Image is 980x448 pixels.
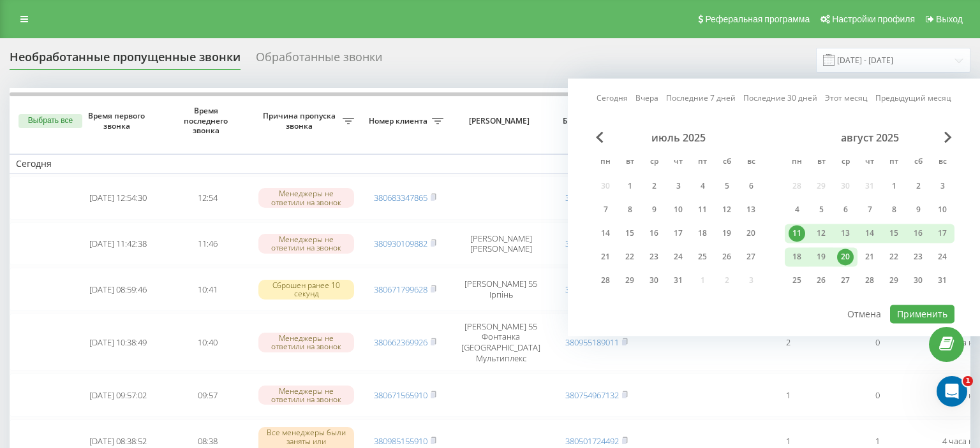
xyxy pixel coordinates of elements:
div: 8 [886,201,902,218]
div: вс 6 июля 2025 г. [739,177,763,196]
iframe: Intercom live chat [937,376,967,407]
div: вт 1 июля 2025 г. [618,177,642,196]
abbr: пятница [884,153,903,172]
div: 18 [789,249,805,265]
div: пт 8 авг. 2025 г. [882,200,906,219]
td: 10:41 [163,268,252,311]
td: 2 [743,314,833,371]
abbr: суббота [717,153,736,172]
div: 21 [861,249,878,265]
div: пт 15 авг. 2025 г. [882,224,906,243]
div: пт 11 июля 2025 г. [690,200,715,219]
a: Сегодня [597,92,628,105]
div: вс 31 авг. 2025 г. [930,271,954,290]
div: 1 [621,178,638,194]
div: 13 [837,225,854,242]
button: Выбрать все [19,114,82,128]
div: вт 12 авг. 2025 г. [809,224,833,243]
div: чт 28 авг. 2025 г. [857,271,882,290]
span: 1 [963,376,973,386]
div: 15 [621,225,638,242]
abbr: среда [644,153,664,172]
div: 9 [646,201,662,218]
div: 3 [670,178,687,194]
a: 380955189011 [565,336,619,348]
div: 10 [670,201,687,218]
div: вс 3 авг. 2025 г. [930,177,954,196]
td: 0 [833,314,922,371]
div: чт 7 авг. 2025 г. [857,200,882,219]
div: вс 13 июля 2025 г. [739,200,763,219]
div: 30 [910,272,926,289]
td: [DATE] 09:57:02 [73,373,163,417]
div: 31 [670,272,687,289]
div: 16 [646,225,662,242]
div: 28 [597,272,614,289]
div: 8 [621,201,638,218]
abbr: четверг [860,153,879,172]
a: Вчера [635,92,658,105]
div: 20 [837,249,854,265]
div: 29 [886,272,902,289]
div: вт 29 июля 2025 г. [618,271,642,290]
div: пт 22 авг. 2025 г. [882,247,906,266]
span: Время последнего звонка [173,106,242,136]
td: 09:57 [163,373,252,417]
div: 11 [789,225,805,242]
abbr: понедельник [787,153,806,172]
div: чт 24 июля 2025 г. [666,247,690,266]
div: 25 [789,272,805,289]
div: 29 [621,272,638,289]
div: 26 [813,272,829,289]
td: 1 [743,373,833,417]
div: вт 5 авг. 2025 г. [809,200,833,219]
div: 3 [934,178,951,194]
td: [DATE] 11:42:38 [73,222,163,266]
div: сб 12 июля 2025 г. [715,200,739,219]
a: Последние 7 дней [666,92,736,105]
div: сб 9 авг. 2025 г. [906,200,930,219]
div: 11 [694,201,711,218]
div: 4 [694,178,711,194]
div: чт 31 июля 2025 г. [666,271,690,290]
abbr: воскресенье [741,153,761,172]
span: Бизнес номер [558,116,623,126]
a: 380985155910 [374,435,427,447]
div: 19 [718,225,735,242]
div: ср 20 авг. 2025 г. [833,247,857,266]
td: [PERSON_NAME] [PERSON_NAME] [450,222,552,266]
a: Этот месяц [825,92,868,105]
a: 380930109882 [374,238,427,249]
abbr: вторник [812,153,831,172]
div: пн 25 авг. 2025 г. [785,271,809,290]
td: 0 [833,373,922,417]
div: пн 18 авг. 2025 г. [785,247,809,266]
a: 380683347865 [374,192,427,203]
div: сб 26 июля 2025 г. [715,247,739,266]
div: Необработанные пропущенные звонки [10,50,241,70]
span: Номер клиента [367,116,432,126]
div: август 2025 [785,131,954,144]
div: 7 [597,201,614,218]
div: ср 23 июля 2025 г. [642,247,666,266]
div: пн 21 июля 2025 г. [593,247,618,266]
div: 10 [934,201,951,218]
span: Время первого звонка [84,111,152,131]
div: 16 [910,225,926,242]
div: 17 [670,225,687,242]
abbr: среда [836,153,855,172]
span: Настройки профиля [832,14,915,24]
div: 14 [861,225,878,242]
span: Реферальная программа [705,14,810,24]
td: 12:54 [163,177,252,220]
a: 380662369926 [374,336,427,348]
div: 25 [694,249,711,265]
div: 24 [670,249,687,265]
td: [DATE] 12:54:30 [73,177,163,220]
span: Next Month [944,131,952,143]
div: Менеджеры не ответили на звонок [258,333,354,352]
div: 24 [934,249,951,265]
div: 28 [861,272,878,289]
div: 23 [910,249,926,265]
div: чт 10 июля 2025 г. [666,200,690,219]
